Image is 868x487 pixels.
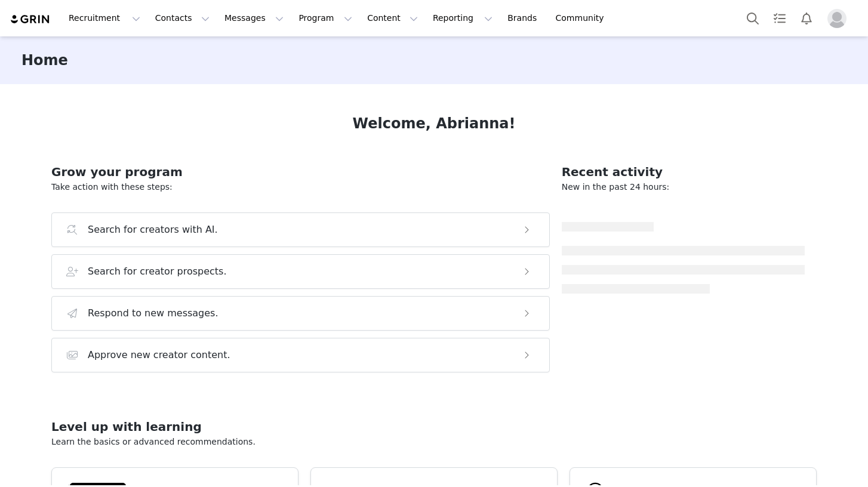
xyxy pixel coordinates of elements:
[51,338,550,372] button: Approve new creator content.
[562,181,805,193] p: New in the past 24 hours:
[61,5,147,32] button: Recruitment
[51,181,550,193] p: Take action with these steps:
[148,5,217,32] button: Contacts
[217,5,291,32] button: Messages
[500,5,547,32] a: Brands
[740,5,766,32] button: Search
[562,163,805,181] h2: Recent activity
[88,348,230,362] h3: Approve new creator content.
[549,5,617,32] a: Community
[88,306,218,320] h3: Respond to new messages.
[21,50,68,71] h3: Home
[51,436,817,448] p: Learn the basics or advanced recommendations.
[51,163,550,181] h2: Grow your program
[51,296,550,331] button: Respond to new messages.
[767,5,793,32] a: Tasks
[51,254,550,289] button: Search for creator prospects.
[793,5,820,32] button: Notifications
[291,5,359,32] button: Program
[426,5,500,32] button: Reporting
[360,5,425,32] button: Content
[827,9,847,28] img: placeholder-profile.jpg
[88,264,227,279] h3: Search for creator prospects.
[88,223,218,237] h3: Search for creators with AI.
[51,418,817,436] h2: Level up with learning
[353,113,516,134] h1: Welcome, Abrianna!
[10,14,51,25] img: grin logo
[51,212,550,247] button: Search for creators with AI.
[820,9,858,28] button: Profile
